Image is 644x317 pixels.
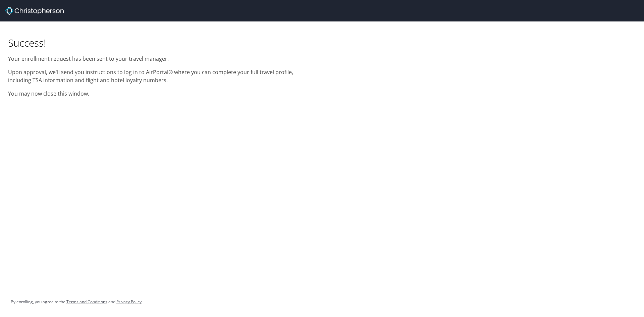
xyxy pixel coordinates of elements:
[5,7,64,15] img: cbt logo
[8,90,314,98] p: You may now close this window.
[8,68,314,84] p: Upon approval, we'll send you instructions to log in to AirPortal® where you can complete your fu...
[66,299,107,305] a: Terms and Conditions
[116,299,142,305] a: Privacy Policy
[8,55,314,63] p: Your enrollment request has been sent to your travel manager.
[11,294,143,310] div: By enrolling, you agree to the and .
[8,36,314,49] h1: Success!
